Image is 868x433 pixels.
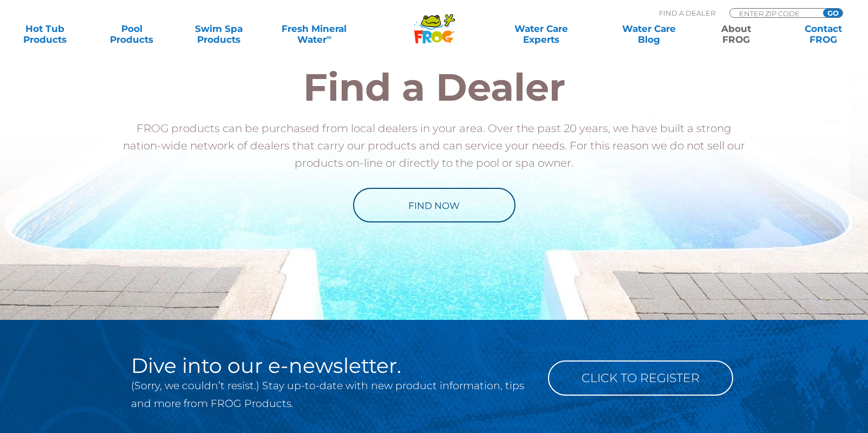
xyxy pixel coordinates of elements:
[11,23,79,45] a: Hot TubProducts
[131,355,532,377] h2: Dive into our e-newsletter.
[98,23,166,45] a: PoolProducts
[118,120,751,172] p: FROG products can be purchased from local dealers in your area. Over the past 20 years, we have b...
[118,68,751,106] h2: Find a Dealer
[659,8,715,18] p: Find A Dealer
[823,9,843,17] input: GO
[353,188,515,222] a: Find Now
[327,33,331,41] sup: ∞
[486,23,596,45] a: Water CareExperts
[548,360,733,396] a: Click to Register
[702,23,770,45] a: AboutFROG
[738,9,811,18] input: Zip Code Form
[185,23,253,45] a: Swim SpaProducts
[131,377,532,412] p: (Sorry, we couldn’t resist.) Stay up-to-date with new product information, tips and more from FRO...
[789,23,857,45] a: ContactFROG
[615,23,683,45] a: Water CareBlog
[272,23,356,45] a: Fresh MineralWater∞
